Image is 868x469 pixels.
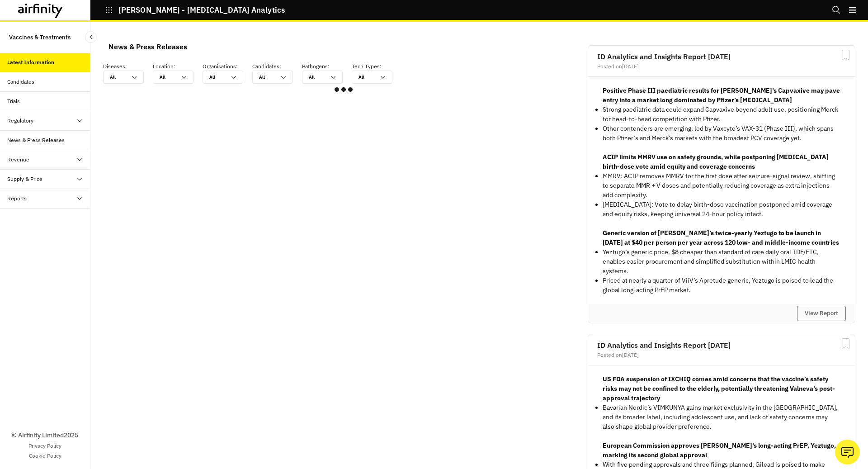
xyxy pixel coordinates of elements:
div: Candidates [7,78,34,86]
p: MMRV: ACIP removes MMRV for the first dose after seizure-signal review, shifting to separate MMR ... [603,171,840,200]
h2: ID Analytics and Insights Report [DATE] [597,53,846,60]
strong: ACIP limits MMRV use on safety grounds, while postponing [MEDICAL_DATA] birth-dose vote amid equi... [603,153,829,171]
div: News & Press Releases [108,40,187,53]
strong: Generic version of [PERSON_NAME]’s twice-yearly Yeztugo to be launch in [DATE] at $40 per person ... [603,229,839,246]
div: Posted on [DATE] [597,64,846,69]
button: View Report [797,306,846,321]
p: Location : [153,62,203,71]
p: Priced at nearly a quarter of ViiV’s Apretude generic, Yeztugo is poised to lead the global long-... [603,276,840,295]
div: Latest Information [7,58,54,66]
strong: US FDA suspension of IXCHIQ comes amid concerns that the vaccine’s safety risks may not be confin... [603,375,835,402]
a: Cookie Policy [29,452,61,460]
svg: Bookmark Report [840,49,851,61]
p: Strong paediatric data could expand Capvaxive beyond adult use, positioning Merck for head-to-hea... [603,105,840,124]
button: Close Sidebar [85,31,97,43]
div: Regulatory [7,117,33,125]
button: Ask our analysts [835,440,860,464]
p: Tech Types : [352,62,401,71]
div: Supply & Price [7,175,42,183]
p: © Airfinity Limited 2025 [12,431,78,440]
p: [MEDICAL_DATA]: Vote to delay birth-dose vaccination postponed amid coverage and equity risks, ke... [603,200,840,219]
h2: ID Analytics and Insights Report [DATE] [597,341,846,349]
p: Vaccines & Treatments [9,29,71,46]
div: Trials [7,97,20,105]
svg: Bookmark Report [840,338,851,349]
button: [PERSON_NAME] - [MEDICAL_DATA] Analytics [105,2,285,18]
div: News & Press Releases [7,136,65,144]
p: Bavarian Nordic’s VIMKUNYA gains market exclusivity in the [GEOGRAPHIC_DATA], and its broader lab... [603,403,840,431]
div: Reports [7,194,27,203]
p: Diseases : [103,62,153,71]
p: [PERSON_NAME] - [MEDICAL_DATA] Analytics [118,6,285,14]
strong: European Commission approves [PERSON_NAME]’s long-acting PrEP, Yeztugo, marking its second global... [603,441,836,459]
p: Other contenders are emerging, led by Vaxcyte’s VAX-31 (Phase III), which spans both Pfizer’s and... [603,124,840,143]
a: Privacy Policy [28,442,61,450]
div: Revenue [7,156,29,164]
p: Candidates : [252,62,302,71]
div: Posted on [DATE] [597,352,846,358]
p: Organisations : [203,62,252,71]
p: Pathogens : [302,62,352,71]
button: Search [832,2,841,18]
p: Yeztugo’s generic price, $8 cheaper than standard of care daily oral TDF/FTC, enables easier proc... [603,247,840,276]
strong: Positive Phase III paediatric results for [PERSON_NAME]’s Capvaxive may pave entry into a market ... [603,86,840,104]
